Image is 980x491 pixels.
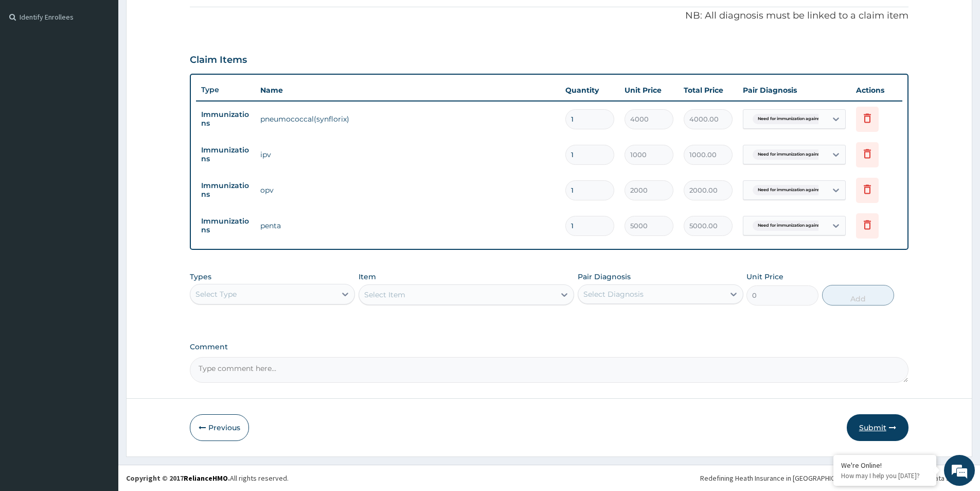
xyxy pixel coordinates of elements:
[118,465,980,491] footer: All rights reserved.
[190,55,247,66] h3: Claim Items
[190,273,211,281] label: Types
[753,221,830,231] span: Need for immunization against ...
[255,144,560,165] td: ipv
[196,176,255,204] td: Immunizations
[184,473,228,483] a: RelianceHMO
[841,461,929,470] div: We're Online!
[619,80,679,100] th: Unit Price
[700,473,972,483] div: Redefining Heath Insurance in [GEOGRAPHIC_DATA] using Telemedicine and Data Science!
[753,114,830,124] span: Need for immunization against ...
[195,289,237,299] div: Select Type
[679,80,738,100] th: Total Price
[255,80,560,100] th: Name
[560,80,619,100] th: Quantity
[169,5,193,30] div: Minimize live chat window
[578,272,631,282] label: Pair Diagnosis
[753,185,830,195] span: Need for immunization against ...
[54,58,173,71] div: Chat with us now
[847,414,908,441] button: Submit
[822,285,894,306] button: Add
[19,52,42,77] img: d_794563401_company_1708531726252_794563401
[583,289,644,299] div: Select Diagnosis
[738,80,851,100] th: Pair Diagnosis
[255,180,560,200] td: opv
[60,130,142,234] span: We're online!
[753,149,830,160] span: Need for immunization against ...
[196,80,255,99] th: Type
[255,215,560,236] td: penta
[841,471,929,480] p: How may I help you today?
[196,212,255,240] td: Immunizations
[196,141,255,168] td: Immunizations
[196,105,255,133] td: Immunizations
[746,272,783,282] label: Unit Price
[190,343,908,351] label: Comment
[359,272,376,282] label: Item
[126,473,230,483] strong: Copyright © 2017 .
[190,9,908,23] p: NB: All diagnosis must be linked to a claim item
[851,80,902,100] th: Actions
[5,281,196,317] textarea: Type your message and hit 'Enter'
[190,414,249,441] button: Previous
[255,109,560,129] td: pneumococcal(synflorix)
